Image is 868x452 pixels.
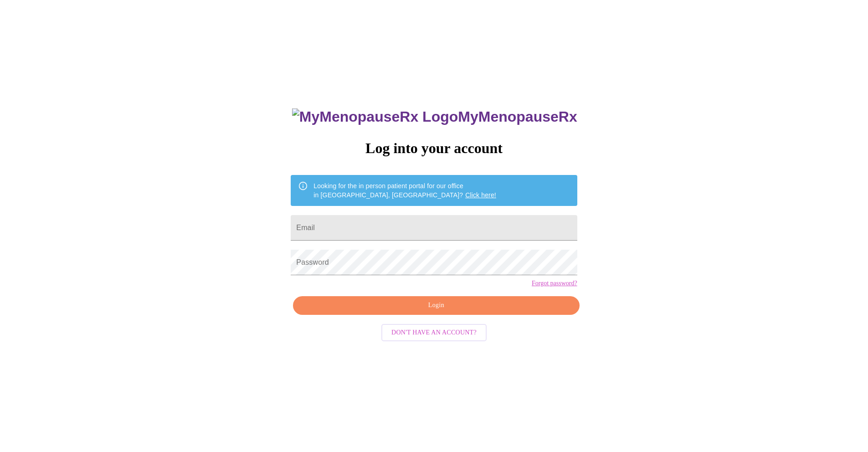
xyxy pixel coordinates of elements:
a: Don't have an account? [379,328,489,336]
button: Login [293,296,579,315]
button: Don't have an account? [381,324,487,342]
img: MyMenopauseRx Logo [292,108,458,125]
span: Login [303,300,569,311]
div: Looking for the in person patient portal for our office in [GEOGRAPHIC_DATA], [GEOGRAPHIC_DATA]? [313,178,496,203]
span: Don't have an account? [391,327,477,339]
h3: MyMenopauseRx [292,108,577,125]
a: Forgot password? [532,280,577,287]
h3: Log into your account [291,140,577,157]
a: Click here! [465,191,496,199]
